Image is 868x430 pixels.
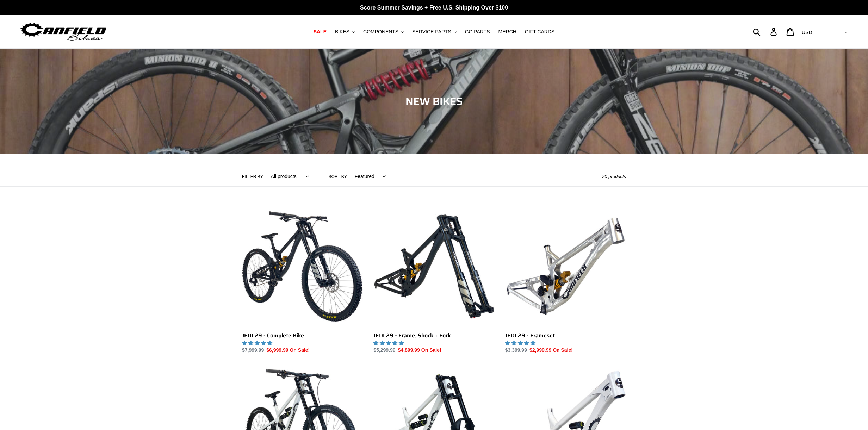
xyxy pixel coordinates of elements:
button: BIKES [331,27,358,37]
a: MERCH [495,27,520,37]
span: BIKES [335,29,349,35]
label: Sort by [329,174,347,180]
a: GG PARTS [461,27,494,37]
span: GG PARTS [465,29,490,35]
span: SERVICE PARTS [412,29,451,35]
img: Canfield Bikes [19,21,107,43]
a: SALE [310,27,330,37]
span: NEW BIKES [405,93,463,110]
input: Search [757,24,775,39]
span: MERCH [498,29,516,35]
span: 20 products [602,174,626,179]
label: Filter by [242,174,263,180]
span: COMPONENTS [363,29,398,35]
span: GIFT CARDS [525,29,555,35]
span: SALE [314,29,327,35]
a: GIFT CARDS [521,27,558,37]
button: SERVICE PARTS [409,27,460,37]
button: COMPONENTS [360,27,407,37]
